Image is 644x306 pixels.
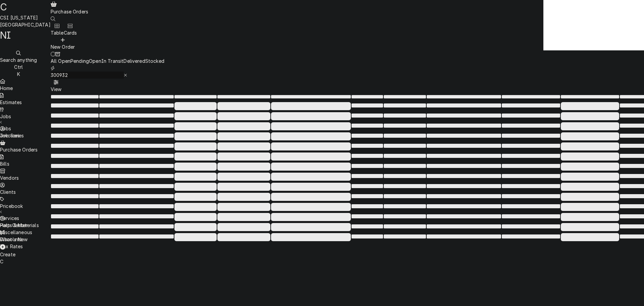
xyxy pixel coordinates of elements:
span: ‌ [271,122,351,130]
span: Purchase Orders [51,9,88,14]
span: ‌ [217,152,270,161]
span: Ctrl [14,64,23,70]
span: ‌ [427,214,501,218]
span: ‌ [384,214,426,218]
span: ‌ [427,124,501,128]
span: ‌ [502,204,560,208]
span: ‌ [99,164,174,168]
span: View [51,86,62,92]
span: K [17,71,20,77]
span: ‌ [271,193,351,201]
span: ‌ [427,194,501,198]
span: ‌ [51,114,99,118]
span: ‌ [217,233,270,241]
span: ‌ [561,203,619,211]
span: ‌ [99,95,174,98]
span: ‌ [502,214,560,218]
span: ‌ [561,193,619,201]
span: ‌ [271,233,351,241]
span: ‌ [352,234,383,238]
span: ‌ [217,183,270,191]
div: Table [51,29,64,36]
div: Cards [64,29,77,36]
span: ‌ [561,213,619,221]
span: ‌ [427,164,501,168]
span: ‌ [502,124,560,128]
span: ‌ [174,233,217,241]
span: ‌ [51,234,99,238]
span: ‌ [352,174,383,178]
span: ‌ [561,132,619,140]
span: ‌ [502,144,560,148]
span: ‌ [271,102,351,110]
span: ‌ [99,214,174,218]
span: ‌ [51,164,99,168]
span: ‌ [384,164,426,168]
span: ‌ [174,122,217,130]
span: ‌ [99,114,174,118]
span: ‌ [51,103,99,107]
span: ‌ [217,95,270,98]
div: Delivered [123,57,145,64]
span: ‌ [51,154,99,158]
span: ‌ [384,114,426,118]
span: ‌ [427,114,501,118]
span: ‌ [174,213,217,221]
span: ‌ [174,193,217,201]
span: ‌ [502,164,560,168]
span: ‌ [352,103,383,107]
span: ‌ [51,204,99,208]
span: ‌ [174,95,217,98]
span: ‌ [561,183,619,191]
span: ‌ [99,174,174,178]
span: ‌ [561,142,619,150]
span: ‌ [427,224,501,228]
span: ‌ [384,154,426,158]
span: ‌ [51,184,99,188]
span: ‌ [352,144,383,148]
span: ‌ [99,124,174,128]
span: ‌ [271,142,351,150]
span: ‌ [384,174,426,178]
span: ‌ [427,103,501,107]
span: ‌ [99,194,174,198]
span: ‌ [384,224,426,228]
span: ‌ [217,122,270,130]
span: ‌ [51,174,99,178]
span: ‌ [502,234,560,238]
span: ‌ [352,134,383,138]
span: ‌ [271,183,351,191]
span: ‌ [384,204,426,208]
span: ‌ [427,234,501,238]
div: All Open [51,57,70,64]
span: ‌ [271,203,351,211]
span: ‌ [99,204,174,208]
span: ‌ [174,183,217,191]
span: ‌ [271,95,351,98]
span: ‌ [99,144,174,148]
span: ‌ [561,223,619,231]
span: ‌ [427,134,501,138]
span: ‌ [174,102,217,110]
span: ‌ [174,203,217,211]
span: ‌ [217,142,270,150]
span: ‌ [352,204,383,208]
div: Open [89,57,101,64]
span: ‌ [561,152,619,161]
span: ‌ [174,173,217,181]
span: ‌ [502,103,560,107]
span: ‌ [217,173,270,181]
span: ‌ [217,213,270,221]
span: ‌ [352,194,383,198]
span: ‌ [51,95,99,98]
span: ‌ [174,112,217,120]
span: ‌ [51,214,99,218]
span: ‌ [384,95,426,98]
span: ‌ [427,154,501,158]
span: ‌ [217,132,270,140]
span: ‌ [384,194,426,198]
span: ‌ [174,152,217,161]
span: ‌ [217,163,270,171]
span: New Order [51,44,75,50]
span: ‌ [502,95,560,98]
